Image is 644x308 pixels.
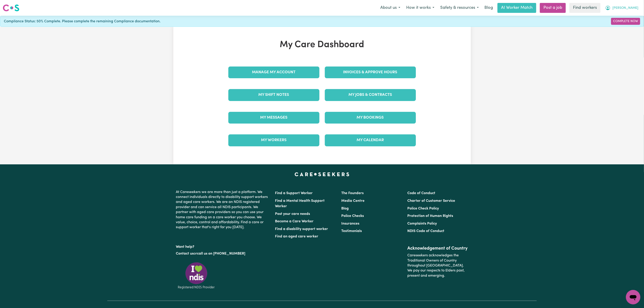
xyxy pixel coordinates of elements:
[275,220,314,223] a: Become a Care Worker
[197,252,245,255] a: call us on [PHONE_NUMBER]
[403,3,437,13] button: How it works
[325,134,416,146] a: My Calendar
[226,39,419,50] h1: My Care Dashboard
[407,207,439,210] a: Police Check Policy
[407,222,437,225] a: Complaints Policy
[325,112,416,124] a: My Bookings
[341,214,364,218] a: Police Checks
[228,112,319,124] a: My Messages
[540,3,566,13] a: Post a job
[377,3,403,13] button: About us
[437,3,482,13] button: Safety & resources
[407,229,444,233] a: NDIS Code of Conduct
[341,199,364,203] a: Media Centre
[4,19,160,24] span: Compliance Status: 50% Complete. Please complete the remaining Compliance documentation.
[407,199,455,203] a: Charter of Customer Service
[275,227,328,231] a: Find a disability support worker
[176,252,194,255] a: Contact us
[612,6,638,11] span: [PERSON_NAME]
[407,251,468,280] p: Careseekers acknowledges the Traditional Owners of Country throughout [GEOGRAPHIC_DATA]. We pay o...
[275,212,310,216] a: Post your care needs
[176,249,270,258] p: or
[228,67,319,78] a: Manage My Account
[228,89,319,101] a: My Shift Notes
[3,3,19,13] a: Careseekers logo
[176,243,270,249] p: Want help?
[3,4,19,12] img: Careseekers logo
[228,134,319,146] a: My Workers
[407,246,468,251] h2: Acknowledgement of Country
[407,214,453,218] a: Protection of Human Rights
[626,290,640,304] iframe: Button to launch messaging window, conversation in progress
[407,191,435,195] a: Code of Conduct
[341,207,349,210] a: Blog
[176,188,270,232] p: At Careseekers we are more than just a platform. We connect individuals directly to disability su...
[325,67,416,78] a: Invoices & Approve Hours
[325,89,416,101] a: My Jobs & Contracts
[341,229,362,233] a: Testimonials
[275,199,325,208] a: Find a Mental Health Support Worker
[602,3,641,13] button: My Account
[275,235,319,238] a: Find an aged care worker
[482,3,496,13] a: Blog
[569,3,600,13] a: Find workers
[176,262,217,290] img: Registered NDIS provider
[275,191,313,195] a: Find a Support Worker
[295,172,349,176] a: Careseekers home page
[341,222,359,225] a: Insurances
[497,3,536,13] a: AI Worker Match
[341,191,364,195] a: The Founders
[611,18,640,25] a: Complete Now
